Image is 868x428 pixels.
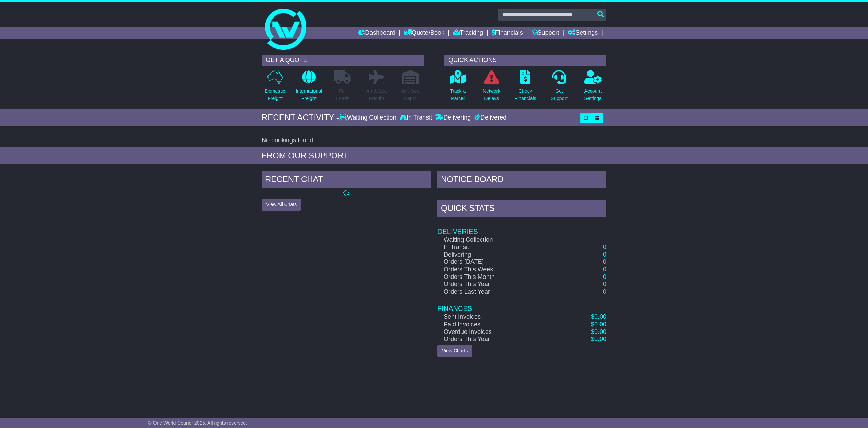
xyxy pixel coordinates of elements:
a: GetSupport [550,70,568,106]
p: Check Financials [515,88,536,102]
div: Quick Stats [437,200,606,218]
span: 0.00 [594,328,606,335]
a: InternationalFreight [295,70,322,106]
a: 0 [603,251,606,258]
div: Waiting Collection [339,114,398,122]
div: Delivering [434,114,472,122]
td: Deliveries [437,218,606,236]
div: GET A QUOTE [262,55,424,66]
td: Paid Invoices [437,321,560,328]
p: Network Delays [483,88,500,102]
td: Orders Last Year [437,288,560,296]
span: © One World Courier 2025. All rights reserved. [148,420,247,426]
span: 0.00 [594,336,606,342]
a: Tracking [453,27,483,39]
td: Finances [437,295,606,313]
td: In Transit [437,244,560,251]
div: No bookings found [262,137,606,144]
p: Domestic Freight [265,88,285,102]
span: 0.00 [594,313,606,320]
td: Orders [DATE] [437,258,560,266]
a: Settings [568,27,598,39]
td: Overdue Invoices [437,328,560,336]
div: NOTICE BOARD [437,171,606,190]
div: Delivered [472,114,506,122]
a: 0 [603,281,606,288]
a: $0.00 [591,328,606,335]
a: Support [532,27,559,39]
p: Air / Sea Depot [401,88,420,102]
td: Waiting Collection [437,236,560,244]
p: Full Loads [334,88,351,102]
span: 0.00 [594,321,606,328]
p: Account Settings [584,88,602,102]
td: Delivering [437,251,560,259]
a: $0.00 [591,336,606,342]
p: Track a Parcel [450,88,466,102]
td: Orders This Week [437,266,560,273]
div: FROM OUR SUPPORT [262,151,606,161]
div: RECENT CHAT [262,171,431,190]
a: Quote/Book [404,27,444,39]
a: Dashboard [358,27,395,39]
a: Financials [492,27,523,39]
div: In Transit [398,114,434,122]
a: $0.00 [591,321,606,328]
a: NetworkDelays [482,70,501,106]
a: 0 [603,258,606,265]
td: Orders This Year [437,281,560,288]
a: View Charts [437,345,472,357]
div: RECENT ACTIVITY - [262,113,339,123]
div: QUICK ACTIONS [444,55,606,66]
td: Orders This Month [437,273,560,281]
p: Air & Sea Freight [366,88,387,102]
td: Orders This Year [437,336,560,343]
a: 0 [603,266,606,273]
button: View All Chats [262,199,301,211]
p: International Freight [296,88,322,102]
a: $0.00 [591,313,606,320]
p: Get Support [551,88,568,102]
a: Track aParcel [449,70,466,106]
td: Sent Invoices [437,313,560,321]
a: DomesticFreight [265,70,285,106]
a: 0 [603,244,606,250]
a: CheckFinancials [514,70,537,106]
a: 0 [603,273,606,280]
a: AccountSettings [584,70,602,106]
a: 0 [603,288,606,295]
